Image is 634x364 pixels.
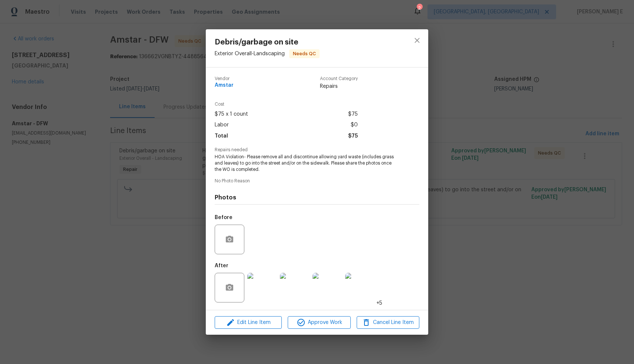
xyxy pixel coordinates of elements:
span: Repairs [320,83,358,90]
button: close [408,32,426,49]
span: $75 x 1 count [215,109,248,120]
h5: Before [215,215,232,220]
span: Amstar [215,83,234,88]
span: Total [215,131,228,142]
span: $75 [348,109,358,120]
button: Edit Line Item [215,316,282,329]
span: Exterior Overall - Landscaping [215,51,285,56]
span: Cancel Line Item [359,318,417,327]
div: 2 [417,4,422,12]
span: HOA Violation- Please remove all and discontinue allowing yard waste (includes grass and leaves) ... [215,154,399,172]
span: Needs QC [290,50,319,57]
span: Edit Line Item [217,318,280,327]
span: Approve Work [290,318,348,327]
button: Cancel Line Item [357,316,419,329]
span: Repairs needed [215,148,419,152]
span: $75 [348,131,358,142]
span: No Photo Reason [215,179,419,183]
span: Labor [215,120,229,130]
button: Approve Work [288,316,350,329]
span: Vendor [215,76,234,81]
span: +5 [376,300,382,307]
span: Cost [215,102,358,107]
span: Debris/garbage on site [215,38,320,46]
span: Account Category [320,76,358,81]
h4: Photos [215,194,419,201]
span: $0 [351,120,358,130]
h5: After [215,263,228,268]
